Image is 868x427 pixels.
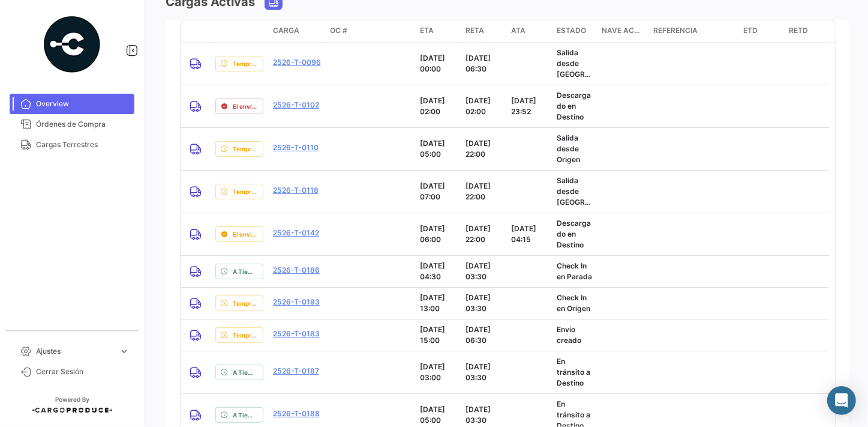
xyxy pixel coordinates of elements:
div: Abrir Intercom Messenger [827,386,856,415]
span: [DATE] 03:30 [465,405,491,425]
span: Cargas Terrestres [36,139,130,150]
datatable-header-cell: ATA [506,20,552,42]
span: Nave actual [602,25,644,36]
datatable-header-cell: RETD [784,20,830,42]
span: [DATE] 03:30 [465,261,491,281]
span: Ajustes [36,346,114,357]
span: Temprano [233,187,258,196]
datatable-header-cell: Carga [268,20,326,42]
span: [DATE] 23:52 [511,96,536,116]
span: expand_more [119,346,130,357]
a: 2526-T-0142 [273,228,319,238]
span: Check In en Parada [557,261,592,281]
span: [DATE] 05:00 [421,139,446,159]
datatable-header-cell: Nave actual [597,20,649,42]
a: 2526-T-0118 [273,185,319,196]
span: [DATE] 06:30 [465,325,491,345]
span: Envío creado [557,325,581,345]
span: [DATE] 22:00 [465,181,491,201]
span: A Tiempo [233,410,258,420]
span: RETD [789,25,808,36]
span: Temprano [233,59,258,68]
span: Check In en Origen [557,293,590,313]
span: El envío ha llegado. [233,229,258,239]
span: [DATE] 03:00 [421,362,446,382]
span: ETA [421,25,434,36]
datatable-header-cell: transportMode [181,20,211,42]
a: Cargas Terrestres [10,135,134,155]
a: Órdenes de Compra [10,114,134,135]
span: [DATE] 02:00 [421,96,446,116]
span: El envío ha llegado. [233,101,258,111]
a: 2526-T-0183 [273,329,320,339]
a: 2526-T-0193 [273,297,320,307]
span: A Tiempo [233,368,258,377]
datatable-header-cell: ETD [738,20,784,42]
datatable-header-cell: ETA [416,20,461,42]
a: 2526-T-0096 [273,57,321,68]
span: Órdenes de Compra [36,119,130,130]
span: [DATE] 04:30 [421,261,446,281]
span: Estado [557,25,586,36]
a: 2526-T-0102 [273,100,319,111]
span: [DATE] 07:00 [421,181,446,201]
span: Carga [273,25,299,36]
span: Overview [36,98,130,109]
datatable-header-cell: Referencia [648,20,738,42]
span: [DATE] 06:30 [465,53,491,73]
span: Descargado en Destino [557,91,591,121]
span: RETA [465,25,484,36]
span: [DATE] 03:30 [465,362,491,382]
span: [DATE] 06:00 [421,224,446,244]
span: A Tiempo [233,267,258,276]
a: 2526-T-0110 [273,142,319,153]
span: [DATE] 00:00 [421,53,446,73]
span: [DATE] 15:00 [421,325,446,345]
span: ETD [743,25,758,36]
span: Cerrar Sesión [36,366,130,377]
datatable-header-cell: RETA [461,20,506,42]
span: [DATE] 03:30 [465,293,491,313]
span: [DATE] 02:00 [465,96,491,116]
span: Referencia [653,25,698,36]
span: [DATE] 22:00 [465,139,491,159]
span: [DATE] 05:00 [421,405,446,425]
span: [DATE] 22:00 [465,224,491,244]
a: 2526-T-0188 [273,408,320,419]
span: ATA [511,25,525,36]
span: Temprano [233,144,258,154]
datatable-header-cell: delayStatus [211,20,268,42]
span: Temprano [233,298,258,308]
span: Salida desde [GEOGRAPHIC_DATA] [557,48,591,100]
span: OC # [331,25,348,36]
span: Temprano [233,330,258,340]
a: 2526-T-0186 [273,265,320,276]
span: En tránsito a Destino [557,357,590,387]
a: Overview [10,94,134,114]
datatable-header-cell: Estado [552,20,597,42]
span: [DATE] 04:15 [511,224,536,244]
span: Salida desde [GEOGRAPHIC_DATA] [557,176,591,228]
img: powered-by.png [42,14,102,74]
datatable-header-cell: OC # [326,20,416,42]
a: 2526-T-0187 [273,366,319,377]
span: Salida desde Origen [557,133,580,164]
span: [DATE] 13:00 [421,293,446,313]
span: Descargado en Destino [557,219,591,249]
